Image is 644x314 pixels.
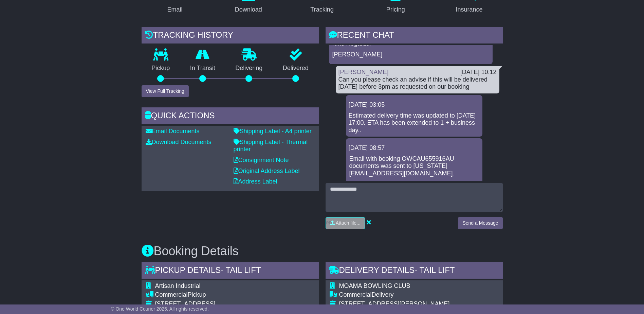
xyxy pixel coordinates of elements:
a: Original Address Label [234,168,300,174]
h3: Booking Details [142,244,503,258]
div: Pricing [386,5,405,14]
span: - Tail Lift [415,265,455,275]
div: [STREET_ADDRESS][PERSON_NAME] [339,300,477,308]
a: Shipping Label - A4 printer [234,128,312,135]
a: here [424,181,437,188]
button: Send a Message [458,217,502,229]
p: More details about booking: . [349,181,479,188]
button: View Full Tracking [142,85,189,97]
span: Commercial [155,291,188,298]
a: Email Documents [146,128,200,135]
div: Pickup [155,291,293,299]
div: [DATE] 10:12 [460,69,497,76]
p: Email with booking OWCAU655916AU documents was sent to [US_STATE][EMAIL_ADDRESS][DOMAIN_NAME]. [349,155,479,177]
div: Estimated delivery time was updated to [DATE] 17:00. ETA has been extended to 1 + business day.. [349,112,480,134]
div: [DATE] 03:05 [349,101,480,109]
div: Can you please check an advise if this will be delivered [DATE] before 3pm as requested on our bo... [338,76,497,91]
div: Tracking history [142,27,319,45]
a: Consignment Note [234,157,289,163]
div: Email [167,5,182,14]
p: In Transit [180,65,225,72]
div: Download [235,5,262,14]
p: Pickup [142,65,180,72]
a: Shipping Label - Thermal printer [234,139,308,153]
div: RECENT CHAT [326,27,503,45]
span: - Tail Lift [221,265,261,275]
a: Download Documents [146,139,211,145]
div: Pickup Details [142,262,319,280]
span: © One World Courier 2025. All rights reserved. [111,306,209,312]
div: Delivery [339,291,477,299]
p: [PERSON_NAME] [332,51,489,58]
span: Artisan Industrial [155,282,201,289]
a: Address Label [234,178,277,185]
div: [DATE] 08:57 [349,144,480,152]
div: [STREET_ADDRESS] [155,300,293,308]
span: Commercial [339,291,372,298]
p: Delivering [225,65,273,72]
span: MOAMA BOWLING CLUB [339,282,410,289]
a: [PERSON_NAME] [338,69,389,75]
p: Delivered [273,65,319,72]
div: Delivery Details [326,262,503,280]
div: Quick Actions [142,107,319,126]
div: Tracking [310,5,333,14]
div: Insurance [456,5,483,14]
